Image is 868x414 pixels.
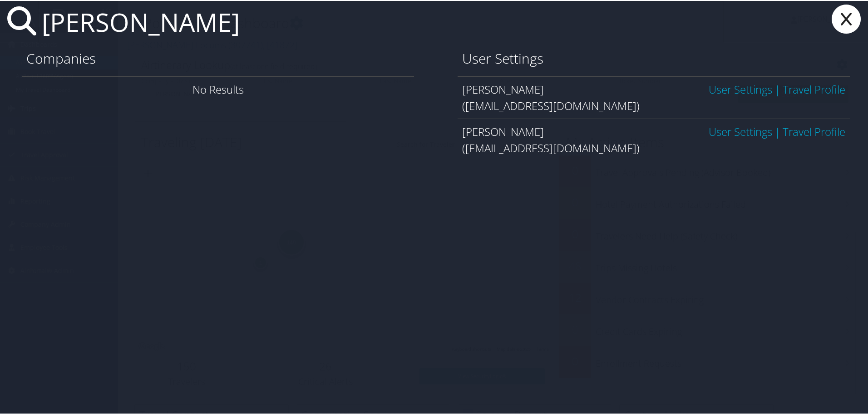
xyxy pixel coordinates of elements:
div: ([EMAIL_ADDRESS][DOMAIN_NAME]) [462,97,845,113]
span: | [772,123,783,138]
a: View OBT Profile [783,81,845,96]
span: [PERSON_NAME] [462,123,544,138]
a: View OBT Profile [783,123,845,138]
a: User Settings [709,81,772,96]
div: No Results [22,75,414,101]
span: | [772,81,783,96]
h1: Companies [26,48,409,67]
div: ([EMAIL_ADDRESS][DOMAIN_NAME]) [462,139,845,155]
h1: User Settings [462,48,845,67]
span: [PERSON_NAME] [462,81,544,96]
a: User Settings [709,123,772,138]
